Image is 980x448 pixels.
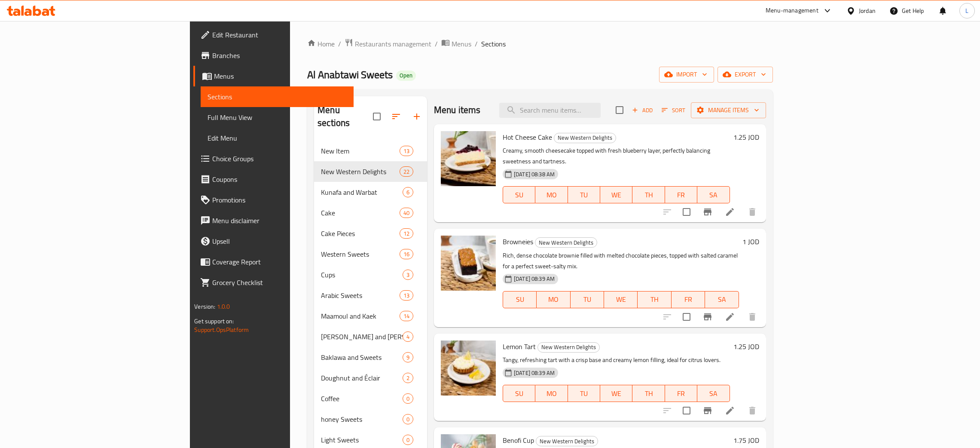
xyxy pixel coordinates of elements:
[368,107,386,126] span: Select all sections
[701,189,726,201] span: SA
[503,145,730,167] p: Creamy, smooth cheesecake topped with fresh blueberry layer, perfectly balancing sweetness and ta...
[475,39,478,49] li: /
[400,249,413,259] div: items
[539,189,564,201] span: MO
[400,168,413,176] span: 22
[321,414,403,424] div: honey Sweets
[321,311,400,321] div: Maamoul and Kaek
[697,202,718,222] button: Branch-specific-item
[669,387,694,400] span: FR
[403,414,413,424] div: items
[314,306,427,326] div: Maamoul and Kaek14
[321,331,403,342] span: [PERSON_NAME] and [PERSON_NAME]
[604,291,638,308] button: WE
[212,153,347,164] span: Choice Groups
[638,291,671,308] button: TH
[403,352,413,362] div: items
[212,50,347,61] span: Branches
[403,188,413,196] span: 6
[193,169,354,190] a: Coupons
[724,69,766,80] span: export
[698,105,759,116] span: Manage items
[403,373,413,383] div: items
[708,293,735,306] span: SA
[510,275,558,283] span: [DATE] 08:39 AM
[321,208,400,218] span: Cake
[400,250,413,258] span: 16
[193,190,354,210] a: Promotions
[193,148,354,169] a: Choice Groups
[539,387,564,400] span: MO
[400,292,413,300] span: 13
[314,223,427,244] div: Cake Pieces12
[321,187,403,197] div: Kunafa and Warbat
[503,385,535,402] button: SU
[538,342,599,352] span: New Western Delights
[403,353,413,362] span: 9
[400,230,413,238] span: 12
[208,92,347,102] span: Sections
[400,228,413,239] div: items
[193,66,354,86] a: Menus
[194,316,234,327] span: Get support on:
[314,161,427,182] div: New Western Delights22
[321,166,400,177] span: New Western Delights
[201,128,354,148] a: Edit Menu
[212,277,347,288] span: Grocery Checklist
[503,250,739,272] p: Rich, dense chocolate brownie filled with melted chocolate pieces, topped with salted caramel for...
[507,293,533,306] span: SU
[742,202,763,222] button: delete
[574,293,601,306] span: TU
[403,187,413,197] div: items
[503,340,536,353] span: Lemon Tart
[507,189,532,201] span: SU
[217,301,230,312] span: 1.0.0
[571,387,597,400] span: TU
[314,409,427,430] div: honey Sweets0
[193,252,354,272] a: Coverage Report
[355,39,431,49] span: Restaurants management
[193,210,354,231] a: Menu disclaimer
[568,186,600,203] button: TU
[193,272,354,293] a: Grocery Checklist
[641,293,668,306] span: TH
[659,67,714,83] button: import
[441,131,496,186] img: Hot Cheese Cake
[212,195,347,205] span: Promotions
[965,6,968,15] span: L
[666,69,707,80] span: import
[503,355,730,365] p: Tangy, refreshing tart with a crisp base and creamy lemon filling, ideal for citrus lovers.
[571,189,597,201] span: TU
[194,324,249,335] a: Support.OpsPlatform
[441,341,496,396] img: Lemon Tart
[314,182,427,203] div: Kunafa and Warbat6
[568,385,600,402] button: TU
[321,228,400,239] div: Cake Pieces
[212,236,347,246] span: Upsell
[314,347,427,368] div: Baklawa and Sweets9
[766,6,818,16] div: Menu-management
[632,385,665,402] button: TH
[212,174,347,184] span: Coupons
[659,104,687,117] button: Sort
[314,264,427,285] div: Cups3
[321,435,403,445] span: Light Sweets
[435,39,438,49] li: /
[321,352,403,362] span: Baklawa and Sweets
[307,38,773,49] nav: breadcrumb
[742,236,759,248] h6: 1 JOD
[403,395,413,403] span: 0
[321,290,400,301] div: Arabic Sweets
[403,435,413,445] div: items
[396,72,416,79] span: Open
[604,387,629,400] span: WE
[725,405,735,416] a: Edit menu item
[403,331,413,342] div: items
[669,189,694,201] span: FR
[314,368,427,388] div: Doughnut and Éclair2
[859,6,876,15] div: Jordan
[321,270,403,280] span: Cups
[536,436,598,446] span: New Western Delights
[725,207,735,217] a: Edit menu item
